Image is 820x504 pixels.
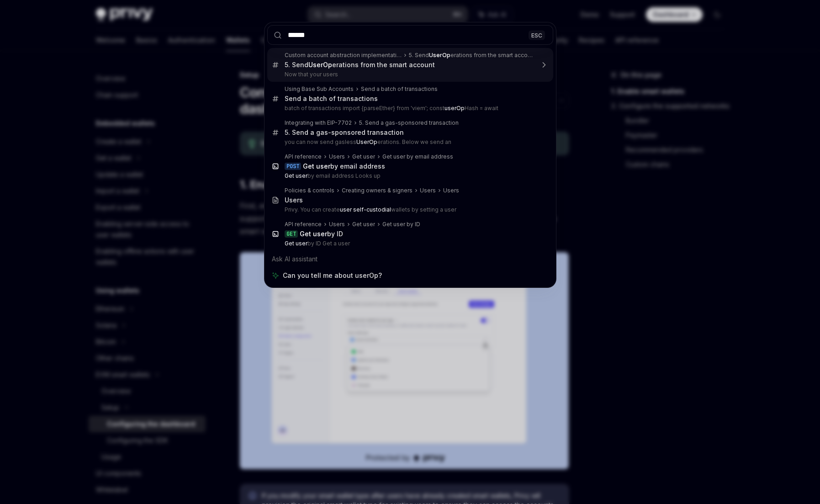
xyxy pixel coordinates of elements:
div: 5. Send a gas-sponsored transaction [359,119,459,127]
div: Users [443,187,459,194]
b: Get user [303,162,330,170]
div: ESC [529,30,545,40]
p: by ID Get a user [285,240,534,247]
div: POST [285,163,301,170]
b: UserOp [308,61,332,69]
div: Ask AI assistant [267,251,553,267]
div: Creating owners & signers [342,187,413,194]
div: GET [285,230,298,238]
div: Users [329,221,345,228]
b: UserOp [356,138,377,145]
b: user self-custodial [340,206,391,213]
div: Get user by email address [382,153,453,160]
b: UserOp [429,52,450,58]
div: 5. Send erations from the smart account [285,61,435,69]
p: Privy. You can create wallets by setting a user [285,206,534,213]
div: Users [285,196,303,204]
div: Using Base Sub Accounts [285,85,354,93]
div: Users [329,153,345,160]
span: Can you tell me about userOp? [283,271,382,280]
div: Integrating with EIP-7702 [285,119,352,127]
p: you can now send gasless erations. Below we send an [285,138,534,146]
p: Now that your users [285,71,534,78]
div: Policies & controls [285,187,334,194]
div: Get user [352,153,375,160]
p: by email address Looks up [285,172,534,180]
div: by email address [303,162,385,170]
b: Get user [285,240,307,247]
div: Custom account abstraction implementation [285,52,402,59]
div: Send a batch of transactions [285,95,378,103]
div: API reference [285,153,322,160]
b: Get user [285,172,307,179]
div: 5. Send a gas-sponsored transaction [285,128,404,137]
div: API reference [285,221,322,228]
div: by ID [300,230,343,238]
div: Get user by ID [382,221,420,228]
p: batch of transactions import {parseEther} from 'viem'; const Hash = await [285,105,534,112]
div: 5. Send erations from the smart account [409,52,534,59]
div: Get user [352,221,375,228]
b: Get user [300,230,327,238]
div: Users [420,187,436,194]
div: Send a batch of transactions [361,85,438,93]
b: userOp [444,105,465,111]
